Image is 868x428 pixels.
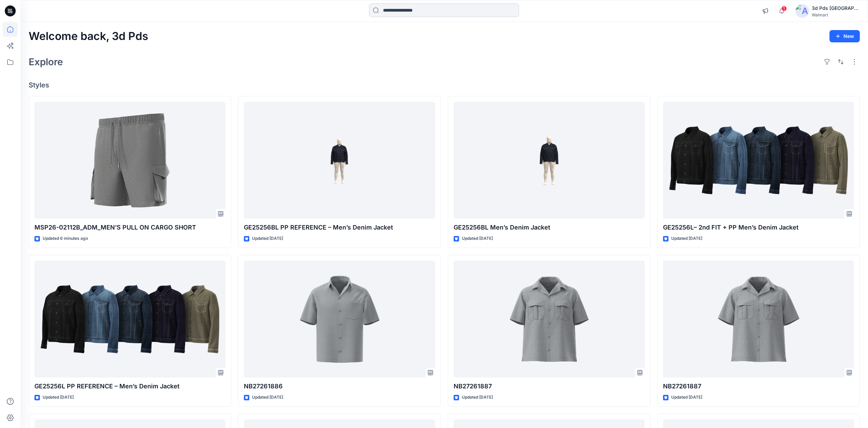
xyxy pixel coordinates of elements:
div: 3d Pds [GEOGRAPHIC_DATA] [812,4,859,12]
p: NB27261887 [454,382,645,391]
p: GE25256L PP REFERENCE – Men’s Denim Jacket [34,382,225,391]
span: 1 [781,6,787,11]
p: GE25256L– 2nd FIT + PP Men’s Denim Jacket [663,223,854,232]
p: Updated [DATE] [462,235,493,242]
img: avatar [795,4,809,18]
a: GE25256L– 2nd FIT + PP Men’s Denim Jacket [663,102,854,219]
p: NB27261886 [244,382,435,391]
p: Updated [DATE] [43,394,74,401]
a: GE25256BL Men’s Denim Jacket [454,102,645,219]
p: GE25256BL Men’s Denim Jacket [454,223,645,232]
p: Updated [DATE] [671,394,702,401]
a: NB27261887 [663,261,854,378]
p: Updated [DATE] [252,394,283,401]
a: NB27261886 [244,261,435,378]
a: GE25256BL PP REFERENCE – Men’s Denim Jacket [244,102,435,219]
h4: Styles [29,81,860,89]
h2: Welcome back, 3d Pds [29,30,148,43]
p: NB27261887 [663,382,854,391]
a: NB27261887 [454,261,645,378]
button: New [829,30,860,42]
p: MSP26-02112B_ADM_MEN’S PULL ON CARGO SHORT [34,223,225,232]
p: Updated 6 minutes ago [43,235,88,242]
p: Updated [DATE] [462,394,493,401]
a: MSP26-02112B_ADM_MEN’S PULL ON CARGO SHORT [34,102,225,219]
p: Updated [DATE] [671,235,702,242]
p: Updated [DATE] [252,235,283,242]
a: GE25256L PP REFERENCE – Men’s Denim Jacket [34,261,225,378]
h2: Explore [29,56,63,67]
div: Walmart [812,12,859,17]
p: GE25256BL PP REFERENCE – Men’s Denim Jacket [244,223,435,232]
